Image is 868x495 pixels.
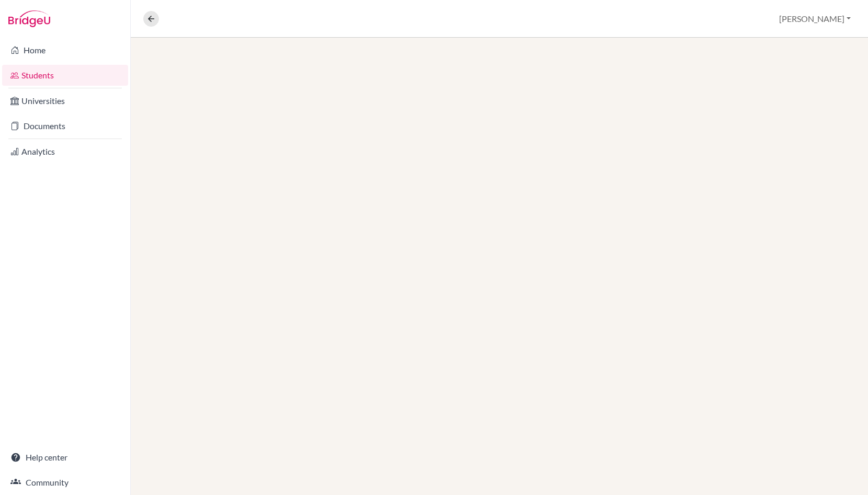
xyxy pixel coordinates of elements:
a: Documents [2,116,128,136]
a: Analytics [2,141,128,162]
a: Home [2,40,128,61]
a: Universities [2,90,128,111]
img: Bridge-U [8,10,50,27]
a: Community [2,472,128,493]
button: [PERSON_NAME] [774,9,855,29]
a: Help center [2,447,128,468]
a: Students [2,65,128,86]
